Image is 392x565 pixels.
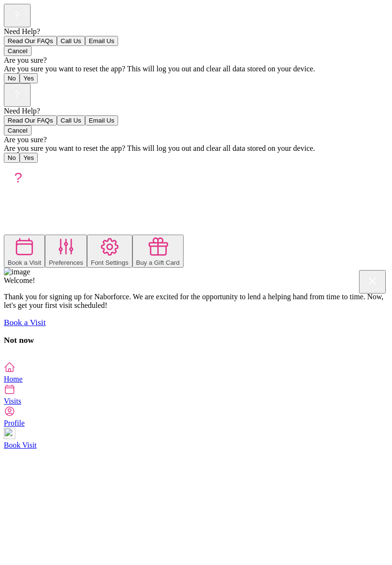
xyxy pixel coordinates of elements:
[132,235,184,268] button: Buy a Gift Card
[4,276,388,285] div: Welcome!
[136,259,180,266] div: Buy a Gift Card
[4,375,22,383] span: Home
[87,235,132,268] button: Font Settings
[8,259,41,266] div: Book a Visit
[85,36,118,46] button: Email Us
[4,428,388,449] a: Book Visit
[4,46,32,56] button: Cancel
[4,406,388,427] a: Profile
[4,268,30,276] img: image
[20,73,38,83] button: Yes
[4,153,20,163] button: No
[4,335,34,345] a: Not now
[4,317,46,327] a: Book a Visit
[4,107,388,115] div: Need Help?
[49,259,83,266] div: Preferences
[4,144,388,153] div: Are you sure you want to reset the app? This will log you out and clear all data stored on your d...
[4,36,57,46] button: Read Our FAQs
[4,384,388,405] a: Visits
[4,125,32,136] button: Cancel
[91,259,129,266] div: Font Settings
[4,27,388,36] div: Need Help?
[57,36,85,46] button: Call Us
[4,65,388,73] div: Are you sure you want to reset the app? This will log you out and clear all data stored on your d...
[4,441,37,449] span: Book Visit
[4,293,388,310] p: Thank you for signing up for Naborforce. We are excited for the opportunity to lend a helping han...
[57,115,85,125] button: Call Us
[4,136,388,144] div: Are you sure?
[4,73,20,83] button: No
[4,419,25,427] span: Profile
[4,163,33,192] img: avatar
[4,362,388,383] a: Home
[20,153,38,163] button: Yes
[45,235,87,268] button: Preferences
[85,115,118,125] button: Email Us
[4,397,21,405] span: Visits
[4,235,45,268] button: Book a Visit
[4,56,388,65] div: Are you sure?
[4,115,57,125] button: Read Our FAQs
